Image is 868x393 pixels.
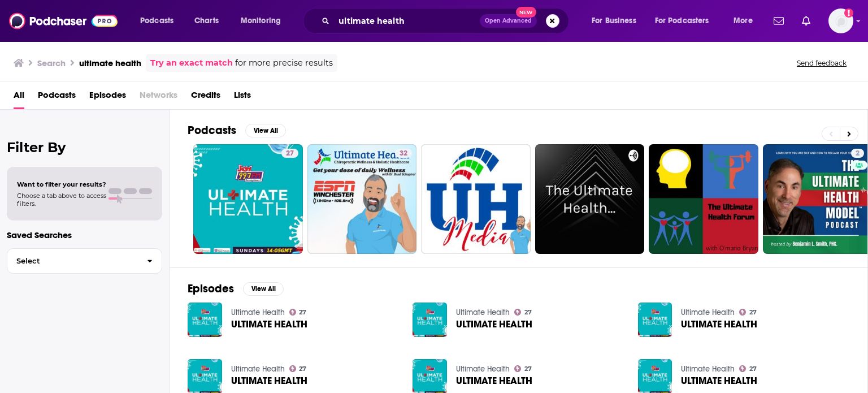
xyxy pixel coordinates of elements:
span: 27 [299,310,306,315]
span: Choose a tab above to access filters. [17,192,106,208]
a: 27 [514,365,532,372]
button: open menu [132,12,188,30]
button: Send feedback [793,58,850,68]
a: 27 [739,309,757,316]
span: for more precise results [235,57,333,70]
button: Open AdvancedNew [480,14,537,28]
div: Search podcasts, credits, & more... [314,8,580,34]
a: 32 [395,149,412,158]
a: EpisodesView All [188,282,284,296]
a: 27 [289,309,307,316]
a: PodcastsView All [188,123,286,137]
button: open menu [726,12,767,30]
a: Show notifications dropdown [769,11,788,31]
img: ULTIMATE HEALTH [188,303,222,337]
a: Ultimate Health [681,308,735,317]
a: All [14,86,24,109]
a: ULTIMATE HEALTH [231,376,307,386]
span: 2 [856,148,860,159]
a: Ultimate Health [231,308,285,317]
a: ULTIMATE HEALTH [456,319,532,329]
img: Podchaser - Follow, Share and Rate Podcasts [9,10,118,32]
span: Podcasts [140,13,173,29]
button: Select [7,248,162,274]
a: 27 [514,309,532,316]
a: 2 [851,149,864,158]
a: 32 [307,144,417,254]
span: Want to filter your results? [17,180,106,188]
input: Search podcasts, credits, & more... [334,12,480,30]
span: New [516,7,536,18]
button: View All [243,282,284,296]
button: View All [245,124,286,137]
span: 27 [524,310,532,315]
img: ULTIMATE HEALTH [413,303,447,337]
span: Networks [140,86,177,109]
h2: Episodes [188,282,234,296]
h2: Podcasts [188,123,236,137]
span: 27 [299,366,306,372]
span: For Podcasters [655,13,709,29]
img: ULTIMATE HEALTH [638,303,672,337]
span: Select [7,257,138,265]
a: Try an exact match [150,57,233,70]
span: More [734,13,753,29]
span: Monitoring [241,13,281,29]
a: Ultimate Health [231,364,285,374]
span: 32 [400,148,407,159]
a: ULTIMATE HEALTH [681,319,757,329]
a: Ultimate Health [456,364,510,374]
a: Credits [191,86,220,109]
a: ULTIMATE HEALTH [231,319,307,329]
p: Saved Searches [7,230,162,240]
a: 27 [739,365,757,372]
a: Ultimate Health [456,308,510,317]
a: Ultimate Health [681,364,735,374]
button: open menu [584,12,650,30]
a: Podcasts [38,86,76,109]
button: Show profile menu [828,8,853,33]
a: 27 [289,365,307,372]
h2: Filter By [7,139,162,156]
a: ULTIMATE HEALTH [456,376,532,386]
span: Open Advanced [485,18,532,24]
span: 27 [749,366,757,372]
a: Charts [187,12,225,30]
span: For Business [592,13,636,29]
svg: Add a profile image [844,8,853,18]
a: Episodes [89,86,126,109]
a: Lists [234,86,251,109]
a: 27 [281,149,298,158]
img: User Profile [828,8,853,33]
span: 27 [286,148,294,159]
h3: ultimate health [79,58,141,68]
a: ULTIMATE HEALTH [681,376,757,386]
h3: Search [37,58,66,68]
a: Show notifications dropdown [797,11,815,31]
span: 27 [749,310,757,315]
a: 27 [193,144,303,254]
button: open menu [648,12,726,30]
button: open menu [233,12,296,30]
span: Charts [194,13,219,29]
span: 27 [524,366,532,372]
span: Logged in as SimonElement [828,8,853,33]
